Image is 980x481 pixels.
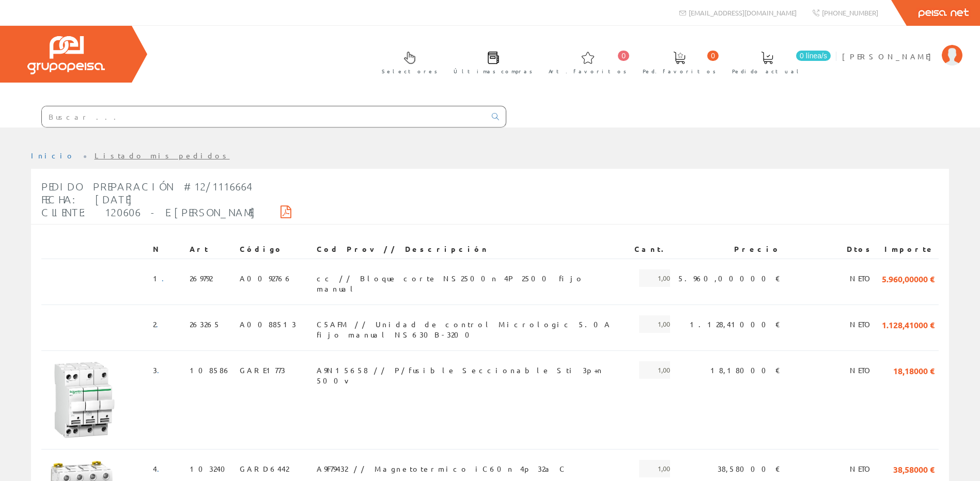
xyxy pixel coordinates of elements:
span: Art. favoritos [549,66,627,76]
span: GARD6442 [240,460,289,477]
span: cc // Bloque corte NS2500n 4P 2500 fijo manual [317,269,626,287]
span: Pedido Preparación #12/1116664 Fecha: [DATE] Cliente: 120606 - E.[PERSON_NAME] [41,180,256,218]
span: 5.960,00000 € [882,269,935,287]
span: 1.128,41000 € [690,315,781,333]
span: GARE1773 [240,361,285,379]
span: 1,00 [639,269,670,287]
img: Grupo Peisa [27,36,105,74]
span: 0 [707,51,719,61]
a: Inicio [31,151,75,160]
th: Cant. [630,240,674,259]
a: Selectores [371,43,443,81]
span: 2 [153,315,165,333]
th: N [149,240,185,259]
th: Código [236,240,313,259]
span: 1 [153,269,170,287]
a: . [156,319,165,329]
img: Foto artículo (150x150) [45,361,123,439]
a: Últimas compras [443,43,538,81]
span: C5AFM // Unidad de control Micrologic 5.0A fijo manual NS630B-3200 [317,315,626,333]
th: Cod Prov // Descripción [313,240,630,259]
span: 269792 [190,269,212,287]
th: Art [185,240,236,259]
a: Listado mis pedidos [95,151,230,160]
span: Pedido actual [732,66,802,76]
span: [PERSON_NAME] [842,51,937,61]
span: 1,00 [639,361,670,379]
span: A0088513 [240,315,296,333]
span: 18,18000 € [710,361,781,379]
th: Precio [674,240,785,259]
th: Dtos [785,240,878,259]
span: 3 [153,361,166,379]
span: 263265 [190,315,221,333]
span: NETO [850,315,874,333]
i: Descargar PDF [281,208,291,215]
span: 1,00 [639,460,670,477]
span: 4 [153,460,166,477]
a: . [162,274,170,283]
span: A9N15658 // P/fusible Seccionable Sti 3p+n 500v [317,361,626,379]
a: [PERSON_NAME] [842,43,962,53]
span: Ped. favoritos [643,66,716,76]
span: Selectores [382,66,438,76]
span: 18,18000 € [893,361,935,379]
input: Buscar ... [42,106,486,127]
span: A0092766 [240,269,292,287]
span: A9F79432 // Magnetotermico iC60n 4p 32a C [317,460,567,477]
th: Importe [878,240,939,259]
span: NETO [850,460,874,477]
span: [EMAIL_ADDRESS][DOMAIN_NAME] [689,8,797,17]
a: . [157,464,166,473]
span: NETO [850,361,874,379]
a: . [157,365,166,375]
span: 108586 [190,361,231,379]
span: 103240 [190,460,231,477]
span: 1.128,41000 € [882,315,935,333]
span: 38,58000 € [893,460,935,477]
span: Últimas compras [454,66,533,76]
span: 38,58000 € [718,460,781,477]
span: NETO [850,269,874,287]
span: 5.960,00000 € [678,269,781,287]
span: 0 línea/s [796,51,831,61]
span: 0 [618,51,629,61]
span: [PHONE_NUMBER] [822,8,878,17]
span: 1,00 [639,315,670,333]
